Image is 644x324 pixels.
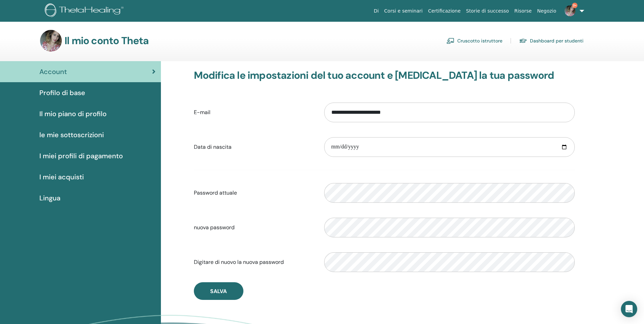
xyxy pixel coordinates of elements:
h3: Il mio conto Theta [65,35,149,47]
a: Negozio [534,5,559,17]
img: logo.png [45,3,126,19]
label: Digitare di nuovo la nuova password [189,256,319,269]
a: Dashboard per studenti [519,35,584,46]
span: le mie sottoscrizioni [39,130,104,140]
span: Salva [210,288,227,295]
span: I miei acquisti [39,172,84,182]
img: chalkboard-teacher.svg [446,38,455,44]
label: Password attuale [189,186,319,199]
a: Di [371,5,382,17]
span: Account [39,67,67,77]
div: Open Intercom Messenger [621,301,637,317]
span: Profilo di base [39,88,85,98]
label: Data di nascita [189,141,319,154]
span: Lingua [39,193,60,203]
a: Corsi e seminari [382,5,425,17]
label: E-mail [189,106,319,119]
span: Il mio piano di profilo [39,109,107,119]
img: default.jpg [40,30,62,52]
span: 9+ [572,3,577,8]
a: Certificazione [425,5,463,17]
a: Cruscotto istruttore [446,35,502,46]
label: nuova password [189,221,319,234]
span: I miei profili di pagamento [39,151,123,161]
a: Risorse [512,5,534,17]
img: graduation-cap.svg [519,38,527,44]
button: Salva [194,282,243,300]
h3: Modifica le impostazioni del tuo account e [MEDICAL_DATA] la tua password [194,69,575,82]
img: default.jpg [565,5,575,16]
a: Storie di successo [463,5,512,17]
